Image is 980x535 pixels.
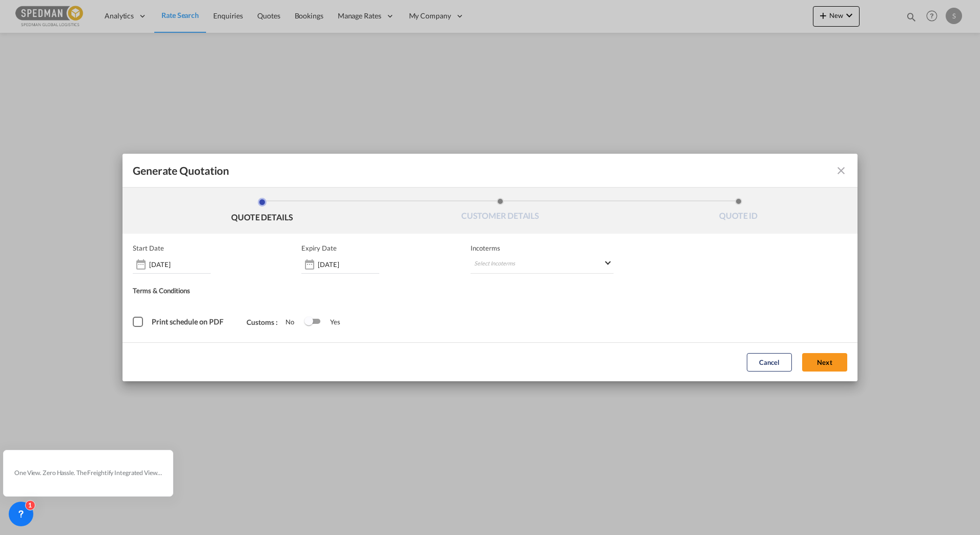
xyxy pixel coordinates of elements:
[471,244,614,252] span: Incoterms
[619,198,857,225] li: QUOTE ID
[747,353,792,372] button: Cancel
[835,164,847,177] md-icon: icon-close fg-AAA8AD cursor m-0
[320,318,340,326] span: Yes
[318,260,379,269] input: Expiry date
[133,286,490,299] div: Terms & Conditions
[247,318,285,326] span: Customs :
[133,244,164,252] p: Start Date
[152,317,223,326] span: Print schedule on PDF
[285,318,304,326] span: No
[133,317,226,327] md-checkbox: Print schedule on PDF
[471,255,614,274] md-select: Select Incoterms
[381,198,620,225] li: CUSTOMER DETAILS
[133,164,229,177] span: Generate Quotation
[802,353,847,372] button: Next
[149,260,211,269] input: Start date
[301,244,337,252] p: Expiry Date
[143,198,381,225] li: QUOTE DETAILS
[122,154,857,381] md-dialog: Generate QuotationQUOTE ...
[304,314,320,330] md-switch: Switch 1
